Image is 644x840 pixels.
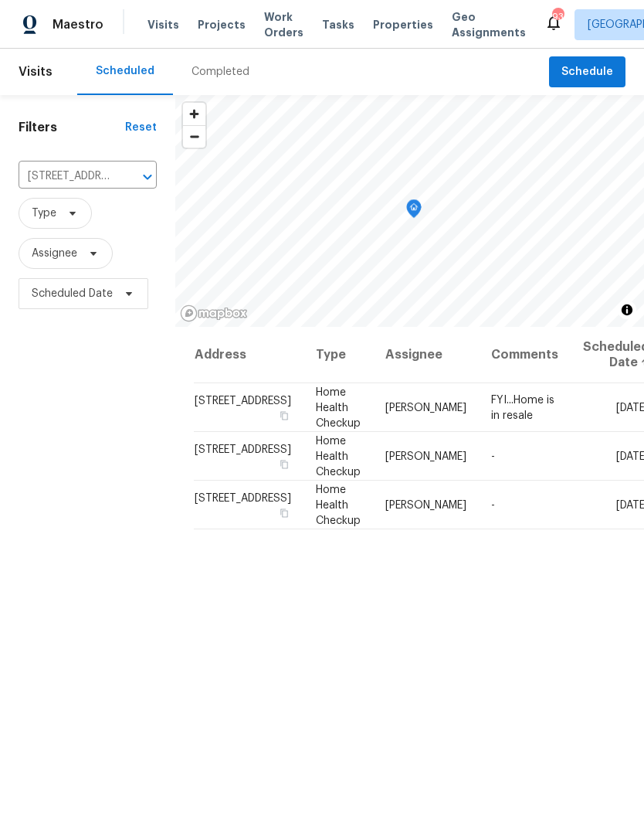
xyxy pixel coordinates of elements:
[552,9,563,25] div: 93
[32,246,77,261] span: Assignee
[549,56,625,88] button: Schedule
[303,327,373,383] th: Type
[32,206,56,221] span: Type
[198,17,246,32] span: Projects
[452,9,526,40] span: Geo Assignments
[385,402,466,413] span: [PERSON_NAME]
[277,505,291,519] button: Copy Address
[322,19,354,30] span: Tasks
[194,327,303,383] th: Address
[385,451,466,461] span: [PERSON_NAME]
[19,165,114,189] input: Search for an address...
[561,63,613,82] span: Schedule
[183,126,205,148] span: Zoom out
[264,9,303,40] span: Work Orders
[316,435,361,477] span: Home Health Checkup
[491,499,495,510] span: -
[406,199,422,223] div: Map marker
[19,55,53,89] span: Visits
[125,120,157,135] div: Reset
[147,17,179,32] span: Visits
[385,499,466,510] span: [PERSON_NAME]
[192,64,249,80] div: Completed
[277,457,291,471] button: Copy Address
[195,395,291,406] span: [STREET_ADDRESS]
[195,444,291,454] span: [STREET_ADDRESS]
[19,120,125,135] h1: Filters
[183,125,205,148] button: Zoom out
[96,63,154,79] div: Scheduled
[373,17,433,32] span: Properties
[180,304,248,322] a: Mapbox homepage
[137,166,158,188] button: Open
[491,394,554,420] span: FYI...Home is in resale
[32,286,113,301] span: Scheduled Date
[183,103,205,125] button: Zoom in
[316,484,361,525] span: Home Health Checkup
[491,451,495,461] span: -
[373,327,479,383] th: Assignee
[618,301,636,319] button: Toggle attribution
[479,327,571,383] th: Comments
[316,386,361,428] span: Home Health Checkup
[622,301,632,318] span: Toggle attribution
[53,17,103,32] span: Maestro
[277,408,291,422] button: Copy Address
[195,492,291,503] span: [STREET_ADDRESS]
